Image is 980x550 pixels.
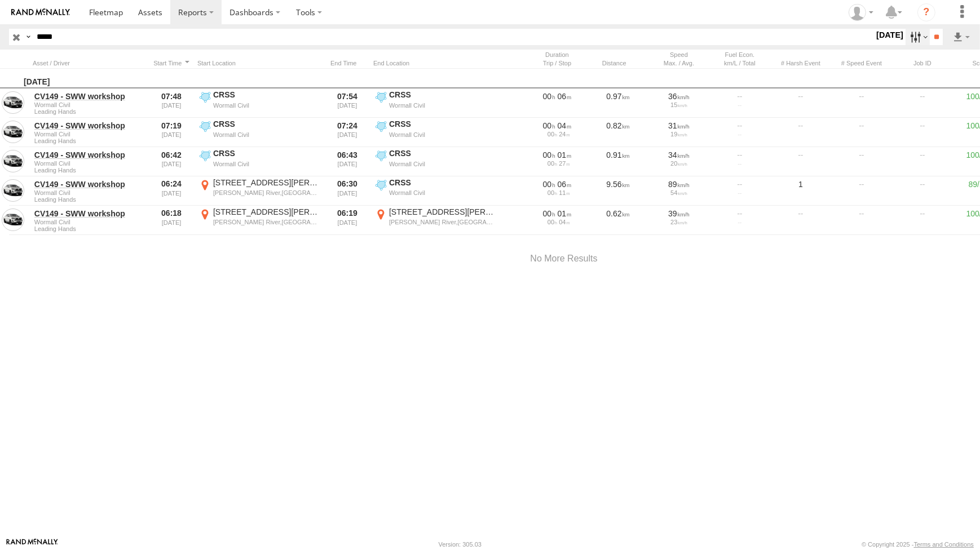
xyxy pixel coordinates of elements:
a: CV149 - SWW workshop [34,179,144,189]
span: 27 [559,160,570,167]
div: [283s] 15/08/2025 07:19 - 15/08/2025 07:24 [531,121,584,131]
span: 00 [543,180,555,189]
span: Filter Results to this Group [34,167,144,174]
span: Wormall Civil [34,219,144,225]
div: 07:24 [DATE] [326,119,369,146]
span: 04 [559,219,570,225]
span: 00 [548,131,557,137]
div: 06:19 [DATE] [326,207,369,234]
div: [STREET_ADDRESS][PERSON_NAME] [389,207,496,217]
a: View Asset in Asset Management [2,121,24,143]
div: Jaydon Walker [845,4,877,21]
label: Search Query [24,29,33,45]
div: Click to Sort [33,59,145,67]
span: 00 [548,189,557,196]
label: Click to View Event Location [197,178,321,205]
div: 07:19 [DATE] [150,119,193,146]
span: Wormall Civil [34,160,144,167]
div: 06:18 [DATE] [150,207,193,234]
a: Terms and Conditions [914,541,974,548]
span: Wormall Civil [34,189,144,196]
div: Wormall Civil [389,131,496,139]
label: Click to View Event Location [197,148,321,175]
span: 00 [543,121,555,130]
div: Version: 305.03 [439,541,482,548]
div: 07:54 [DATE] [326,90,369,117]
label: Click to View Event Location [373,178,497,205]
a: CV149 - SWW workshop [34,91,144,101]
label: Export results as... [952,29,971,45]
div: 54 [652,189,705,196]
div: CRSS [389,148,496,158]
a: Visit our Website [6,539,58,550]
div: CRSS [213,148,320,158]
div: 0.82 [590,119,646,146]
img: rand-logo.svg [11,8,70,16]
div: CRSS [389,178,496,188]
div: 0.97 [590,90,646,117]
span: 04 [558,121,572,130]
div: Wormall Civil [213,160,320,168]
div: CRSS [213,90,320,100]
span: 01 [558,209,572,218]
div: 89 [652,179,705,189]
div: CRSS [389,90,496,100]
div: 15 [652,101,705,108]
div: [381s] 15/08/2025 07:48 - 15/08/2025 07:54 [531,91,584,101]
div: Click to Sort [590,59,646,67]
a: View Asset in Asset Management [2,150,24,172]
label: Click to View Event Location [373,119,497,146]
span: Wormall Civil [34,131,144,137]
div: [STREET_ADDRESS][PERSON_NAME] [213,178,320,188]
div: [88s] 15/08/2025 06:18 - 15/08/2025 06:19 [531,209,584,219]
div: [STREET_ADDRESS][PERSON_NAME] [213,207,320,217]
div: [396s] 15/08/2025 06:24 - 15/08/2025 06:30 [531,179,584,189]
div: 19 [652,131,705,137]
span: Filter Results to this Group [34,225,144,232]
div: 36 [652,91,705,101]
div: [PERSON_NAME] River,[GEOGRAPHIC_DATA] [213,218,320,226]
a: View Asset in Asset Management [2,179,24,202]
div: Click to Sort [326,59,369,67]
label: Click to View Event Location [197,119,321,146]
span: 01 [558,150,572,159]
span: Filter Results to this Group [34,196,144,203]
a: View Asset in Asset Management [2,91,24,114]
div: 34 [652,150,705,160]
label: [DATE] [874,29,906,41]
span: 06 [558,180,572,189]
span: 00 [548,219,557,225]
div: 0.62 [590,207,646,234]
div: 20 [652,160,705,167]
div: Wormall Civil [213,131,320,139]
div: [PERSON_NAME] River,[GEOGRAPHIC_DATA] [389,218,496,226]
div: 0.91 [590,148,646,175]
a: CV149 - SWW workshop [34,150,144,160]
label: Click to View Event Location [373,207,497,234]
div: Wormall Civil [389,101,496,109]
div: CRSS [213,119,320,129]
div: 23 [652,219,705,225]
div: CRSS [389,119,496,129]
div: © Copyright 2025 - [862,541,974,548]
span: 06 [558,92,572,101]
div: [PERSON_NAME] River,[GEOGRAPHIC_DATA] [213,189,320,197]
label: Search Filter Options [906,29,930,45]
div: 9.56 [590,178,646,205]
i: ? [917,3,935,21]
span: 24 [559,131,570,137]
a: CV149 - SWW workshop [34,209,144,219]
div: [111s] 15/08/2025 06:42 - 15/08/2025 06:43 [531,150,584,160]
div: 06:43 [DATE] [326,148,369,175]
label: Click to View Event Location [373,148,497,175]
span: Wormall Civil [34,101,144,108]
span: 00 [543,209,555,218]
div: Job ID [894,59,951,67]
span: Filter Results to this Group [34,108,144,115]
span: 11 [559,189,570,196]
div: Wormall Civil [389,189,496,197]
div: 31 [652,121,705,131]
span: 00 [543,150,555,159]
div: Click to Sort [150,59,193,67]
span: 00 [543,92,555,101]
